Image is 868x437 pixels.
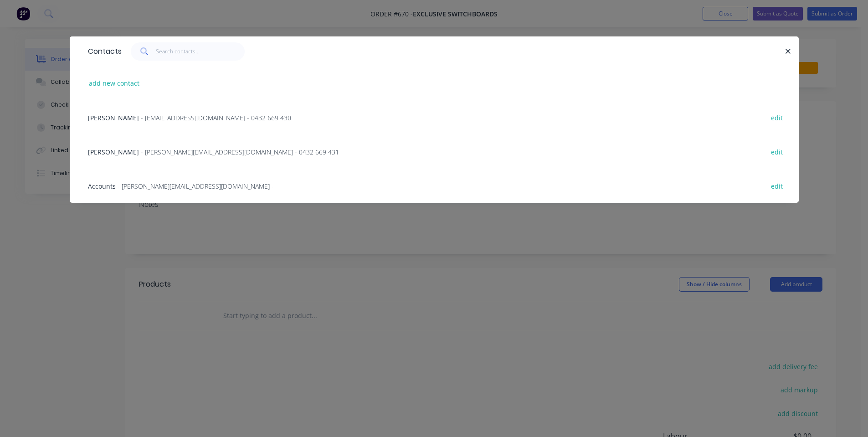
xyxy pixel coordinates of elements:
[88,148,139,156] span: [PERSON_NAME]
[766,111,788,123] button: edit
[141,148,339,156] span: - [PERSON_NAME][EMAIL_ADDRESS][DOMAIN_NAME] - 0432 669 431
[88,182,116,190] span: Accounts
[766,145,788,158] button: edit
[118,182,274,190] span: - [PERSON_NAME][EMAIL_ADDRESS][DOMAIN_NAME] -
[141,113,291,122] span: - [EMAIL_ADDRESS][DOMAIN_NAME] - 0432 669 430
[766,180,788,192] button: edit
[83,37,122,66] div: Contacts
[84,77,144,89] button: add new contact
[88,113,139,122] span: [PERSON_NAME]
[156,42,245,61] input: Search contacts...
